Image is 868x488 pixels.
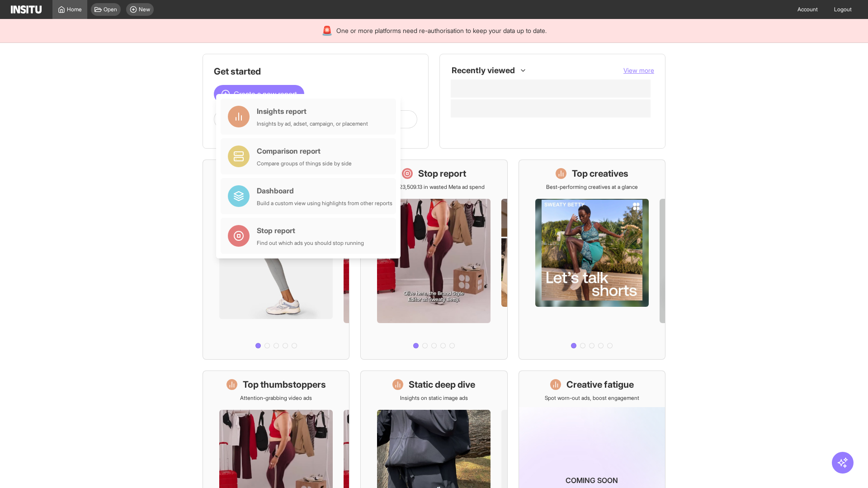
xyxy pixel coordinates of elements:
[360,160,507,360] a: Stop reportSave £23,509.13 in wasted Meta ad spend
[257,185,392,196] div: Dashboard
[623,66,654,74] span: View more
[400,394,468,402] p: Insights on static image ads
[572,167,628,180] h1: Top creatives
[546,183,638,191] p: Best-performing creatives at a glance
[240,394,312,402] p: Attention-grabbing video ads
[214,85,304,103] button: Create a new report
[623,66,654,75] button: View more
[203,160,349,360] a: What's live nowSee all active ads instantly
[139,6,150,13] span: New
[519,160,665,360] a: Top creativesBest-performing creatives at a glance
[11,5,42,14] img: Logo
[409,378,475,391] h1: Static deep dive
[214,65,417,78] h1: Get started
[67,6,82,13] span: Home
[257,225,364,236] div: Stop report
[383,183,485,191] p: Save £23,509.13 in wasted Meta ad spend
[243,378,326,391] h1: Top thumbstoppers
[257,145,352,156] div: Comparison report
[257,106,368,117] div: Insights report
[257,239,364,247] div: Find out which ads you should stop running
[257,120,368,127] div: Insights by ad, adset, campaign, or placement
[321,24,333,37] div: 🚨
[104,6,117,13] span: Open
[336,26,547,35] span: One or more platforms need re-authorisation to keep your data up to date.
[234,89,297,99] span: Create a new report
[257,160,352,167] div: Compare groups of things side by side
[418,167,466,180] h1: Stop report
[257,200,392,207] div: Build a custom view using highlights from other reports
